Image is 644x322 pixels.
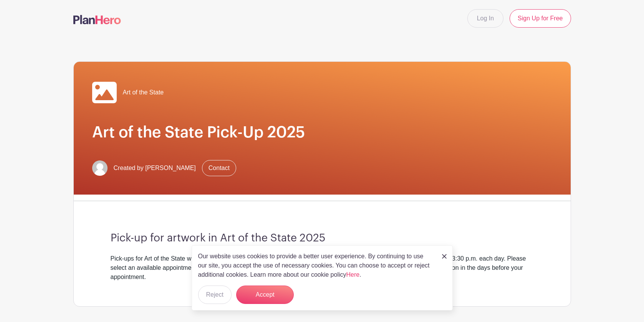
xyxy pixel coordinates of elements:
[123,88,164,97] span: Art of the State
[442,254,447,259] img: close_button-5f87c8562297e5c2d7936805f587ecaba9071eb48480494691a3f1689db116b3.svg
[198,286,232,304] button: Reject
[114,163,196,173] span: Created by [PERSON_NAME]
[92,123,552,142] h1: Art of the State Pick-Up 2025
[510,9,571,28] a: Sign Up for Free
[111,232,534,245] h3: Pick-up for artwork in Art of the State 2025
[236,286,294,304] button: Accept
[467,9,503,28] a: Log In
[202,160,236,176] a: Contact
[73,15,121,24] img: logo-507f7623f17ff9eddc593b1ce0a138ce2505c220e1c5a4e2b4648c50719b7d32.svg
[92,160,108,176] img: default-ce2991bfa6775e67f084385cd625a349d9dcbb7a52a09fb2fda1e96e2d18dcdb.png
[111,254,534,282] div: Pick-ups for Art of the State will begin [DATE][DATE] and run through [DATE] with appointments av...
[198,252,434,279] p: Our website uses cookies to provide a better user experience. By continuing to use our site, you ...
[346,271,360,278] a: Here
